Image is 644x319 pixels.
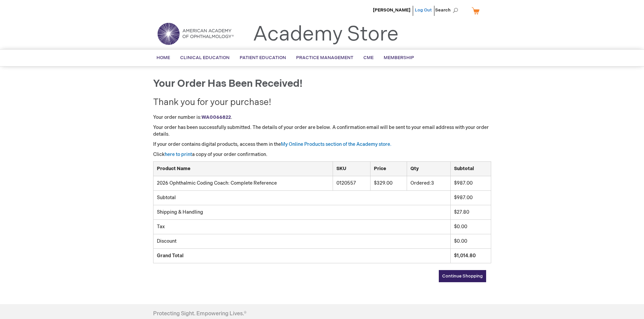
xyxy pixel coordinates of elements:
td: Shipping & Handling [153,205,450,220]
a: here to print [165,152,192,157]
td: 3 [407,176,450,190]
th: Product Name [153,162,333,176]
td: Grand Total [153,249,450,263]
span: Home [157,55,170,60]
p: Your order number is: . [153,114,491,121]
td: $987.00 [450,191,491,205]
h4: Protecting Sight. Empowering Lives.® [153,311,246,317]
a: Academy Store [253,22,399,47]
span: Ordered: [410,180,431,186]
a: Log Out [415,7,432,13]
td: $27.80 [450,205,491,220]
span: Clinical Education [180,55,230,60]
span: Continue Shopping [442,273,483,279]
td: $1,014.80 [450,249,491,263]
a: [PERSON_NAME] [373,7,410,13]
td: $329.00 [371,176,407,190]
td: $0.00 [450,234,491,249]
th: Qty [407,162,450,176]
p: Your order has been successfully submitted. The details of your order are below. A confirmation e... [153,124,491,138]
span: Patient Education [240,55,286,60]
a: My Online Products section of the Academy store. [281,141,391,147]
td: 2026 Ophthalmic Coding Coach: Complete Reference [153,176,333,190]
p: If your order contains digital products, access them in the [153,141,491,148]
td: $0.00 [450,220,491,234]
span: Search [435,3,461,17]
a: WA0066822 [201,114,231,120]
span: Your order has been received! [153,78,303,90]
td: $987.00 [450,176,491,190]
th: SKU [333,162,371,176]
td: Subtotal [153,191,450,205]
span: Practice Management [296,55,353,60]
span: CME [363,55,374,60]
td: Tax [153,220,450,234]
td: Discount [153,234,450,249]
th: Subtotal [450,162,491,176]
td: 0120557 [333,176,371,190]
p: Click a copy of your order confirmation. [153,151,491,158]
a: Continue Shopping [439,270,486,282]
th: Price [371,162,407,176]
span: Membership [384,55,414,60]
h2: Thank you for your purchase! [153,98,491,108]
